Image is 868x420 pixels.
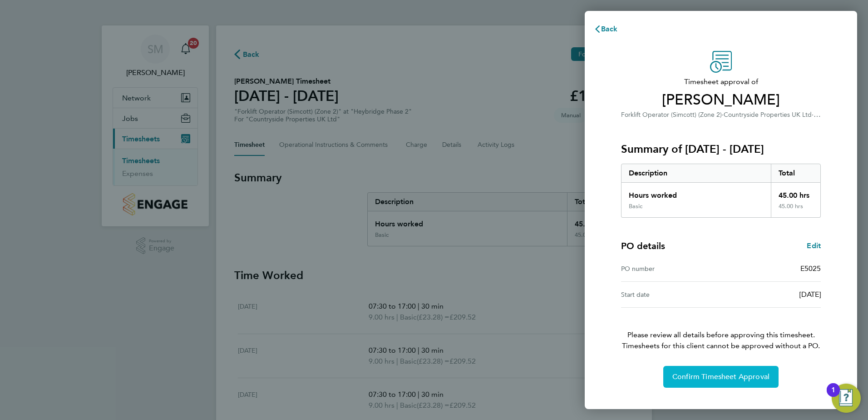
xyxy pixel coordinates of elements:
span: Forklift Operator (Simcott) (Zone 2) [621,111,722,119]
div: Hours worked [621,183,771,203]
button: Back [585,20,627,38]
div: 45.00 hrs [771,183,821,203]
div: 1 [831,390,835,402]
button: Confirm Timesheet Approval [663,366,779,388]
span: [PERSON_NAME] [621,91,821,109]
button: Open Resource Center, 1 new notification [832,384,861,413]
span: Timesheets for this client cannot be approved without a PO. [610,340,832,351]
div: Basic [629,203,642,210]
span: Timesheet approval of [621,76,821,87]
span: Confirm Timesheet Approval [672,372,769,381]
span: E5025 [800,264,821,273]
div: Summary of 18 - 24 Aug 2025 [621,164,821,218]
span: Back [601,25,618,33]
span: · [812,110,821,119]
span: Countryside Properties UK Ltd [724,111,812,119]
p: Please review all details before approving this timesheet. [610,308,832,351]
span: · [722,111,724,119]
div: PO number [621,263,721,274]
div: [DATE] [721,289,821,300]
span: Edit [807,241,821,250]
div: Total [771,164,821,182]
div: Start date [621,289,721,300]
div: Description [621,164,771,182]
div: 45.00 hrs [771,203,821,217]
a: Edit [807,240,821,251]
h4: PO details [621,240,665,252]
h3: Summary of [DATE] - [DATE] [621,142,821,156]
